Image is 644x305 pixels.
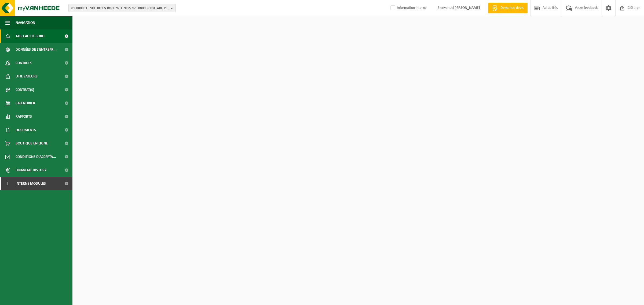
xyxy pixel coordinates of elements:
span: Navigation [16,16,35,29]
label: Information interne [389,4,427,12]
span: Financial History [16,163,46,177]
strong: [PERSON_NAME] [453,6,480,10]
button: 01-000001 - VILLEROY & BOCH WELLNESS NV - 8800 ROESELARE, POPULIERSTRAAT 1 [68,4,176,12]
span: 01-000001 - VILLEROY & BOCH WELLNESS NV - 8800 ROESELARE, POPULIERSTRAAT 1 [71,4,169,12]
span: Boutique en ligne [16,137,48,150]
span: Tableau de bord [16,29,45,43]
span: Demande devis [499,5,525,11]
span: Conditions d'accepta... [16,150,56,163]
span: Utilisateurs [16,70,38,83]
span: Calendrier [16,96,35,110]
span: Contrat(s) [16,83,34,96]
span: Données de l'entrepr... [16,43,57,56]
a: Demande devis [488,3,528,13]
span: Interne modules [16,177,46,190]
span: Rapports [16,110,32,123]
span: I [5,177,10,190]
span: Contacts [16,56,32,70]
span: Documents [16,123,36,137]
